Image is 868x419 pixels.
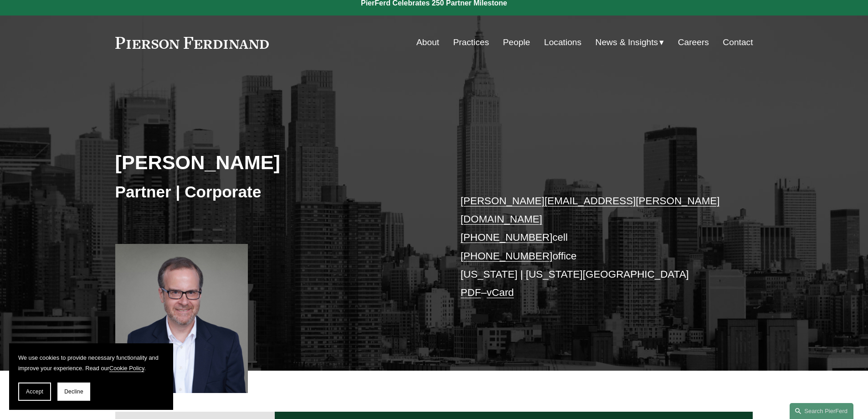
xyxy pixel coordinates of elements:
a: Contact [723,34,753,51]
a: About [416,34,439,51]
span: Accept [26,388,43,395]
span: News & Insights [596,35,658,51]
a: [PERSON_NAME][EMAIL_ADDRESS][PERSON_NAME][DOMAIN_NAME] [461,195,720,225]
a: PDF [461,287,481,298]
a: Careers [678,34,709,51]
h2: [PERSON_NAME] [115,150,434,174]
a: Search this site [790,403,853,419]
a: [PHONE_NUMBER] [461,250,553,262]
a: Cookie Policy [109,365,144,372]
a: Locations [544,34,581,51]
button: Accept [18,383,51,401]
a: vCard [487,287,514,298]
a: Practices [453,34,489,51]
section: Cookie banner [9,343,173,410]
p: cell office [US_STATE] | [US_STATE][GEOGRAPHIC_DATA] – [461,192,726,302]
a: [PHONE_NUMBER] [461,232,553,243]
a: People [503,34,530,51]
p: We use cookies to provide necessary functionality and improve your experience. Read our . [18,352,164,373]
a: folder dropdown [596,34,664,51]
button: Decline [57,383,90,401]
span: Decline [64,388,83,395]
h3: Partner | Corporate [115,182,434,202]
